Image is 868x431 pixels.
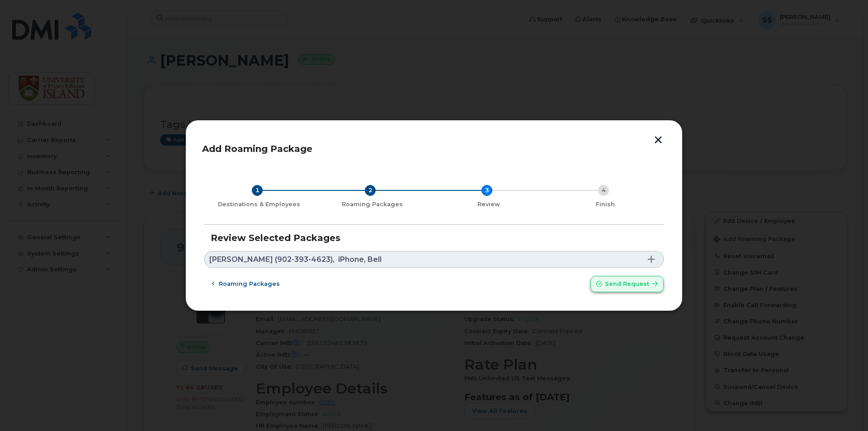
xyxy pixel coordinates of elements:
[365,185,376,196] div: 2
[605,279,649,288] span: Send request
[598,185,609,196] div: 4
[204,251,664,268] a: [PERSON_NAME] (902-393-4623),iPhone, Bell
[208,201,310,208] div: Destinations & Employees
[209,256,335,263] span: [PERSON_NAME] (902-393-4623),
[219,279,280,288] span: Roaming packages
[211,233,657,243] h3: Review Selected Packages
[202,143,312,154] span: Add Roaming Package
[551,201,660,208] div: Finish
[317,201,427,208] div: Roaming Packages
[252,185,263,196] div: 1
[204,276,288,292] button: Roaming packages
[590,276,664,292] button: Send request
[338,256,382,263] span: iPhone, Bell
